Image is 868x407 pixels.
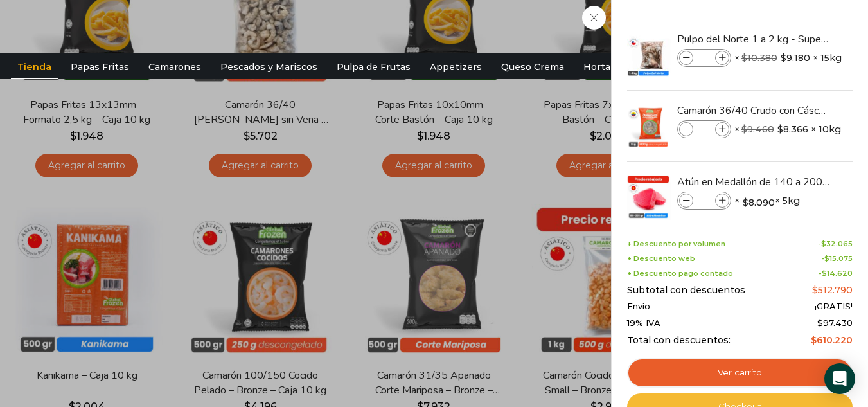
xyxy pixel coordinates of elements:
span: $ [777,123,783,136]
a: Appetizers [423,55,488,79]
span: $ [821,239,826,248]
a: Hortalizas [577,55,637,79]
span: $ [743,196,748,209]
span: $ [741,123,747,135]
span: × × 15kg [734,49,842,67]
span: - [819,269,853,278]
input: Product quantity [695,51,714,65]
span: $ [741,52,747,64]
span: $ [822,269,827,278]
span: Subtotal con descuentos [627,285,745,296]
a: Ver carrito [627,358,853,388]
span: Total con descuentos: [627,335,731,346]
span: × × 10kg [734,120,841,138]
span: 19% IVA [627,318,660,329]
span: $ [824,254,829,263]
bdi: 32.065 [821,239,853,248]
span: 97.430 [817,318,853,328]
span: $ [811,334,817,346]
a: Camarones [142,55,208,79]
span: + Descuento web [627,255,695,263]
bdi: 9.180 [781,51,810,64]
span: + Descuento pago contado [627,269,733,278]
bdi: 610.220 [811,334,853,346]
bdi: 15.075 [824,254,853,263]
a: Papas Fritas [64,55,136,79]
a: Queso Crema [495,55,571,79]
span: $ [781,51,786,64]
span: ¡GRATIS! [815,302,853,312]
input: Product quantity [695,122,714,136]
a: Pescados y Mariscos [214,55,324,79]
a: Pulpa de Frutas [330,55,417,79]
bdi: 8.090 [743,196,775,209]
bdi: 8.366 [777,123,808,136]
span: × × 5kg [734,192,800,210]
span: + Descuento por volumen [627,240,725,248]
input: Product quantity [695,194,714,208]
bdi: 10.380 [741,52,777,64]
div: Open Intercom Messenger [824,363,855,394]
bdi: 9.460 [741,123,774,135]
span: $ [812,284,818,296]
span: Envío [627,302,650,312]
span: $ [817,318,823,328]
bdi: 512.790 [812,284,853,296]
a: Camarón 36/40 Crudo con Cáscara - Super Prime - Caja 10 kg [677,104,830,118]
span: - [818,240,853,248]
a: Tienda [11,55,58,79]
a: Atún en Medallón de 140 a 200 g - Caja 5 kg [677,175,830,189]
span: - [821,255,853,263]
a: Pulpo del Norte 1 a 2 kg - Super Prime - Caja 15 kg [677,32,830,46]
bdi: 14.620 [822,269,853,278]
